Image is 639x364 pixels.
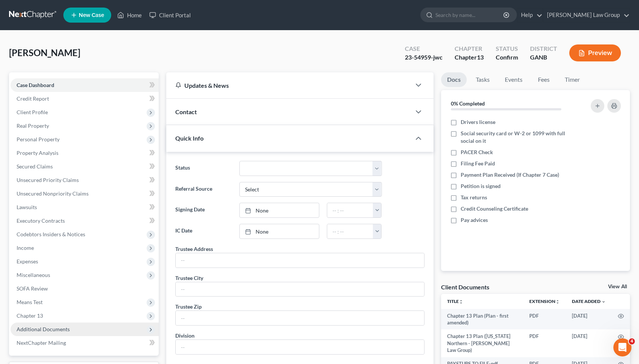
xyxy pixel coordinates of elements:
[17,95,49,102] span: Credit Report
[11,200,159,214] a: Lawsuits
[530,53,557,62] div: GANB
[11,214,159,228] a: Executory Contracts
[543,8,630,22] a: [PERSON_NAME] Law Group
[566,309,612,330] td: [DATE]
[441,283,489,291] div: Client Documents
[172,161,236,176] label: Status
[447,298,463,304] a: Titleunfold_more
[17,272,50,278] span: Miscellaneous
[455,44,484,53] div: Chapter
[175,303,202,310] div: Trustee Zip
[17,299,43,305] span: Means Test
[17,136,60,142] span: Personal Property
[517,8,542,22] a: Help
[17,204,37,210] span: Lawsuits
[405,53,443,62] div: 23-54959-jwc
[17,190,89,197] span: Unsecured Nonpriority Claims
[461,130,576,145] span: Social security card or W-2 or 1099 with full social on it
[17,82,54,88] span: Case Dashboard
[17,163,53,170] span: Secured Claims
[532,72,556,87] a: Fees
[146,8,195,22] a: Client Portal
[523,329,566,357] td: PDF
[113,8,146,22] a: Home
[79,12,104,18] span: New Case
[529,298,560,304] a: Extensionunfold_more
[559,72,586,87] a: Timer
[451,100,485,107] strong: 0% Completed
[441,72,467,87] a: Docs
[17,285,48,292] span: SOFA Review
[240,224,319,239] a: None
[175,245,213,253] div: Trustee Address
[17,122,49,129] span: Real Property
[555,300,560,304] i: unfold_more
[601,300,606,304] i: expand_more
[11,336,159,350] a: NextChapter Mailing
[240,203,319,217] a: None
[459,300,463,304] i: unfold_more
[461,118,495,126] span: Drivers license
[530,44,557,53] div: District
[629,338,635,344] span: 4
[461,148,493,156] span: PACER Check
[176,253,424,268] input: --
[499,72,529,87] a: Events
[17,326,70,332] span: Additional Documents
[461,182,501,190] span: Petition is signed
[405,44,443,53] div: Case
[477,54,484,61] span: 13
[172,182,236,197] label: Referral Source
[176,311,424,325] input: --
[572,298,606,304] a: Date Added expand_more
[11,187,159,200] a: Unsecured Nonpriority Claims
[11,282,159,295] a: SOFA Review
[17,217,65,224] span: Executory Contracts
[17,231,85,237] span: Codebtors Insiders & Notices
[461,160,495,167] span: Filing Fee Paid
[17,258,38,265] span: Expenses
[569,44,621,61] button: Preview
[175,135,204,142] span: Quick Info
[327,203,373,217] input: -- : --
[176,340,424,354] input: --
[17,312,43,319] span: Chapter 13
[461,216,488,224] span: Pay advices
[17,109,48,115] span: Client Profile
[17,340,66,346] span: NextChapter Mailing
[175,332,195,340] div: Division
[470,72,496,87] a: Tasks
[441,309,523,330] td: Chapter 13 Plan (Plan - first amended)
[17,177,79,183] span: Unsecured Priority Claims
[613,338,631,356] iframe: Intercom live chat
[11,78,159,92] a: Case Dashboard
[175,108,197,115] span: Contact
[327,224,373,239] input: -- : --
[11,173,159,187] a: Unsecured Priority Claims
[9,47,80,58] span: [PERSON_NAME]
[441,329,523,357] td: Chapter 13 Plan ([US_STATE] Northern - [PERSON_NAME] Law Group)
[17,245,34,251] span: Income
[11,92,159,106] a: Credit Report
[496,44,518,53] div: Status
[175,274,203,282] div: Trustee City
[461,194,487,201] span: Tax returns
[11,160,159,173] a: Secured Claims
[11,146,159,160] a: Property Analysis
[172,203,236,218] label: Signing Date
[175,81,402,89] div: Updates & News
[455,53,484,62] div: Chapter
[523,309,566,330] td: PDF
[172,224,236,239] label: IC Date
[435,8,504,22] input: Search by name...
[17,150,58,156] span: Property Analysis
[461,205,528,213] span: Credit Counseling Certificate
[176,282,424,297] input: --
[566,329,612,357] td: [DATE]
[608,284,627,289] a: View All
[461,171,559,179] span: Payment Plan Received (If Chapter 7 Case)
[496,53,518,62] div: Confirm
